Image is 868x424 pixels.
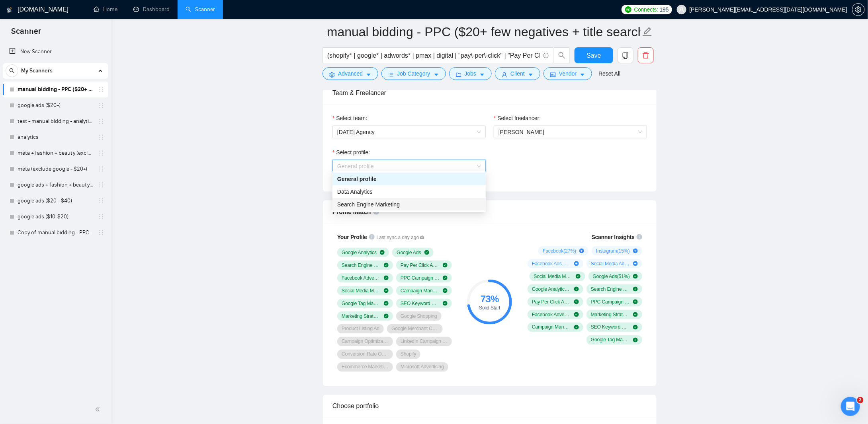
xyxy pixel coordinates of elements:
[332,395,647,418] div: Choose portfolio
[633,338,638,342] span: check-circle
[576,274,581,279] span: check-circle
[532,311,571,318] span: Facebook Advertising ( 23 %)
[586,51,601,60] span: Save
[342,288,381,294] span: Social Media Marketing
[98,134,104,140] span: holder
[528,72,534,78] span: caret-down
[397,69,430,78] span: Job Category
[401,288,440,294] span: Campaign Management
[342,275,381,281] span: Facebook Advertising
[633,312,638,317] span: check-circle
[443,263,448,268] span: check-circle
[186,6,215,13] a: searchScanner
[593,273,630,280] span: Google Ads ( 51 %)
[18,113,93,129] a: test - manual bidding - analytics (no negatives)
[3,63,108,241] li: My Scanners
[401,275,440,281] span: PPC Campaign Setup & Management
[465,69,477,78] span: Jobs
[534,273,573,280] span: Social Media Marketing ( 52 %)
[6,64,18,77] button: search
[6,68,18,74] span: search
[342,351,389,358] span: Conversion Rate Optimization
[388,72,394,78] span: bars
[495,67,540,80] button: userClientcaret-down
[642,27,653,37] span: edit
[660,5,669,14] span: 195
[329,72,335,78] span: setting
[332,114,367,123] label: Select team:
[397,249,421,256] span: Google Ads
[342,364,389,370] span: Ecommerce Marketing
[342,338,389,345] span: Campaign Optimization
[554,52,569,59] span: search
[98,214,104,220] span: holder
[494,114,541,123] label: Select freelancer:
[98,118,104,124] span: holder
[618,47,633,63] button: copy
[633,249,638,253] span: plus-circle
[323,67,378,80] button: settingAdvancedcaret-down
[98,150,104,156] span: holder
[384,301,389,306] span: check-circle
[342,300,381,307] span: Google Tag Manager
[18,225,93,241] a: Copy of manual bidding - PPC ($20+ few negatives + title search)
[532,299,571,305] span: Pay Per Click Advertising ( 32 %)
[443,301,448,306] span: check-circle
[449,67,492,80] button: folderJobscaret-down
[637,234,642,240] span: info-circle
[633,300,638,304] span: check-circle
[638,47,654,63] button: delete
[532,324,571,331] span: Campaign Management ( 17 %)
[591,324,630,331] span: SEO Keyword Research ( 12 %)
[98,198,104,204] span: holder
[21,63,53,79] span: My Scanners
[434,72,439,78] span: caret-down
[327,22,641,42] input: Scanner name...
[575,47,613,63] button: Save
[633,287,638,292] span: check-circle
[337,201,400,208] span: Search Engine Marketing
[543,53,549,58] span: info-circle
[337,234,367,240] span: Your Profile
[342,249,377,256] span: Google Analytics
[18,129,93,145] a: analytics
[852,6,865,13] a: setting
[510,69,525,78] span: Client
[401,313,437,319] span: Google Shopping
[384,263,389,268] span: check-circle
[380,250,385,255] span: check-circle
[401,351,416,358] span: Shopify
[391,326,438,332] span: Google Merchant Center
[366,72,371,78] span: caret-down
[337,160,481,172] span: General profile
[332,82,647,104] div: Team & Freelancer
[852,6,864,13] span: setting
[633,261,638,266] span: plus-circle
[95,405,103,413] span: double-left
[342,262,381,268] span: Search Engine Marketing
[401,262,440,268] span: Pay Per Click Advertising
[443,276,448,280] span: check-circle
[9,44,102,60] a: New Scanner
[591,311,630,318] span: Marketing Strategy ( 23 %)
[98,182,104,188] span: holder
[338,69,363,78] span: Advanced
[638,52,653,59] span: delete
[443,288,448,293] span: check-circle
[467,305,512,310] div: Solid Start
[574,312,579,317] span: check-circle
[133,6,170,13] a: dashboardDashboard
[596,248,629,254] span: Instagram ( 15 %)
[679,7,684,12] span: user
[456,72,461,78] span: folder
[337,189,373,195] span: Data Analytics
[7,4,12,16] img: logo
[479,72,485,78] span: caret-down
[841,397,860,416] iframe: Intercom live chat
[618,52,633,59] span: copy
[98,102,104,109] span: holder
[18,161,93,177] a: meta (exclude google - $20+)
[342,326,379,332] span: Product Listing Ad
[401,338,448,345] span: LinkedIn Campaign Manager
[337,126,481,138] span: Midsummer Agency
